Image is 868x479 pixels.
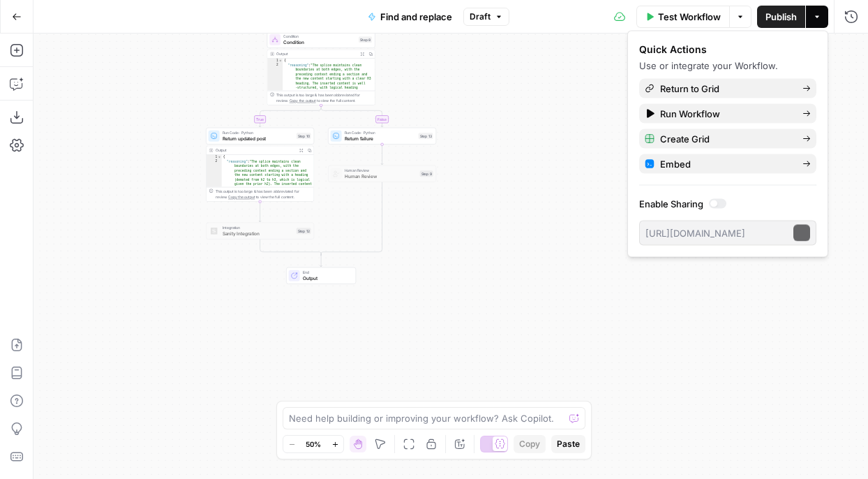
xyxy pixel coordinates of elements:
[267,267,375,284] div: EndOutput
[306,439,321,450] span: 50%
[260,239,322,256] g: Edge from step_12 to step_8-conditional-end
[345,135,416,142] span: Return failure
[765,10,797,24] span: Publish
[660,132,791,146] span: Create Grid
[639,197,816,211] label: Enable Sharing
[639,43,816,57] div: Quick Actions
[321,182,382,256] g: Edge from step_9 to step_8-conditional-end
[757,6,805,28] button: Publish
[267,59,283,64] div: 1
[519,438,540,450] span: Copy
[228,195,255,199] span: Copy the output
[514,435,546,453] button: Copy
[557,438,580,450] span: Paste
[359,36,372,43] div: Step 8
[328,128,436,145] div: Run Code · PythonReturn failureStep 13
[211,228,218,235] img: logo.svg
[303,270,350,275] span: End
[216,147,295,153] div: Output
[660,82,791,96] span: Return to Grid
[259,202,261,222] g: Edge from step_10 to step_12
[223,130,294,135] span: Run Code · Python
[660,157,791,171] span: Embed
[216,189,311,200] div: This output is too large & has been abbreviated for review. to view the full content.
[345,168,417,173] span: Human Review
[218,155,222,160] span: Toggle code folding, rows 1 through 11
[267,63,283,122] div: 2
[636,6,729,28] button: Test Workflow
[639,60,778,71] span: Use or integrate your Workflow.
[207,159,222,219] div: 2
[320,253,322,267] g: Edge from step_8-conditional-end to end
[259,105,321,127] g: Edge from step_8 to step_10
[207,155,222,160] div: 1
[345,172,417,179] span: Human Review
[283,38,356,45] span: Condition
[290,98,316,103] span: Copy the output
[380,10,452,24] span: Find and replace
[223,135,294,142] span: Return updated post
[470,10,491,23] span: Draft
[658,10,721,24] span: Test Workflow
[303,274,350,281] span: Output
[276,51,356,57] div: Output
[551,435,585,453] button: Paste
[267,31,375,105] div: ConditionConditionStep 8Output{ "reasoning":"The splice maintains clean boundaries at both edges,...
[206,223,314,239] div: IntegrationSanity IntegrationStep 12
[419,133,433,139] div: Step 13
[206,128,314,202] div: Run Code · PythonReturn updated postStep 10Output{ "reasoning":"The splice maintains clean bounda...
[223,230,294,237] span: Sanity Integration
[321,105,383,127] g: Edge from step_8 to step_13
[463,8,509,26] button: Draft
[223,225,294,230] span: Integration
[328,165,436,182] div: Human ReviewHuman ReviewStep 9
[276,92,372,103] div: This output is too large & has been abbreviated for review. to view the full content.
[381,145,383,165] g: Edge from step_13 to step_9
[297,133,311,139] div: Step 10
[359,6,461,28] button: Find and replace
[345,130,416,135] span: Run Code · Python
[278,59,283,64] span: Toggle code folding, rows 1 through 11
[660,107,791,121] span: Run Workflow
[420,170,433,177] div: Step 9
[283,34,356,39] span: Condition
[297,228,311,234] div: Step 12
